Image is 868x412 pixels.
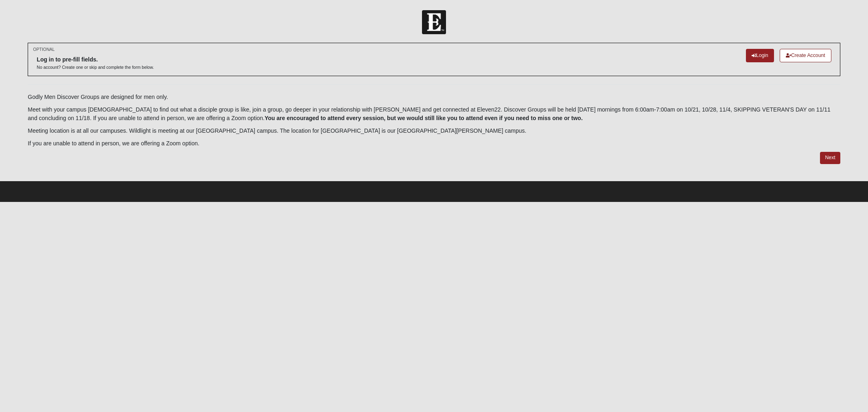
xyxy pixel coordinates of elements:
[33,46,55,53] small: OPTIONAL
[37,64,154,70] p: No account? Create one or skip and complete the form below.
[265,115,583,121] b: You are encouraged to attend every session, but we would still like you to attend even if you nee...
[780,49,831,62] a: Create Account
[37,56,154,63] h6: Log in to pre-fill fields.
[820,152,840,164] a: Next
[746,49,774,62] a: Login
[28,139,840,148] p: If you are unable to attend in person, we are offering a Zoom option.
[422,10,446,34] img: Church of Eleven22 Logo
[28,105,840,123] p: Meet with your campus [DEMOGRAPHIC_DATA] to find out what a disciple group is like, join a group,...
[28,127,840,135] p: Meeting location is at all our campuses. Wildlight is meeting at our [GEOGRAPHIC_DATA] campus. Th...
[28,93,840,101] p: Godly Men Discover Groups are designed for men only.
